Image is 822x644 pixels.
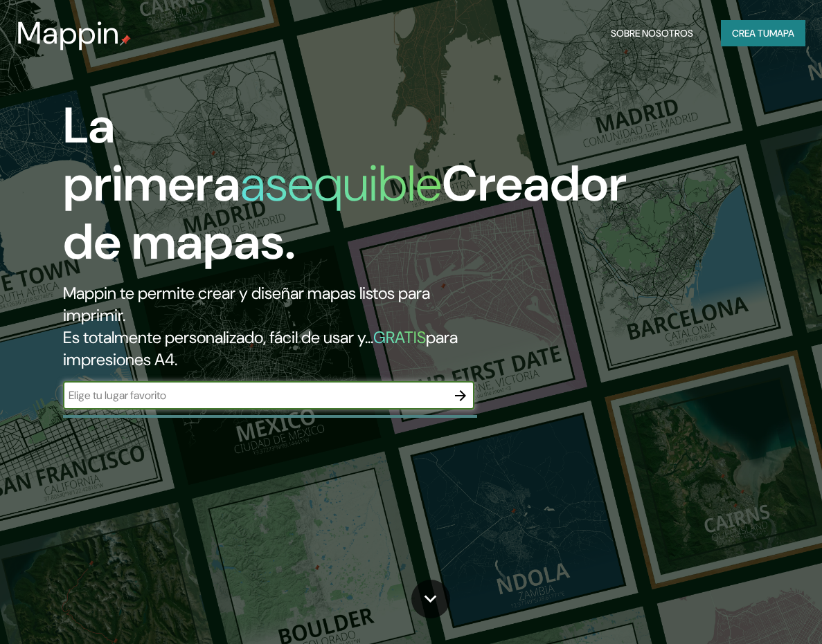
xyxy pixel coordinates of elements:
font: Creador de mapas. [63,151,627,274]
font: La primera [63,93,240,216]
font: para impresiones A4. [63,326,458,370]
font: Es totalmente personalizado, fácil de usar y... [63,326,373,348]
font: mapa [769,27,794,39]
button: Crea tumapa [721,20,805,46]
font: Mappin te permite crear y diseñar mapas listos para imprimir. [63,282,430,326]
font: asequible [240,151,442,216]
font: Crea tu [732,27,769,39]
img: pin de mapeo [120,35,131,46]
font: Sobre nosotros [611,27,693,39]
font: GRATIS [373,326,426,348]
input: Elige tu lugar favorito [63,387,447,403]
button: Sobre nosotros [605,20,699,46]
font: Mappin [17,13,120,53]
